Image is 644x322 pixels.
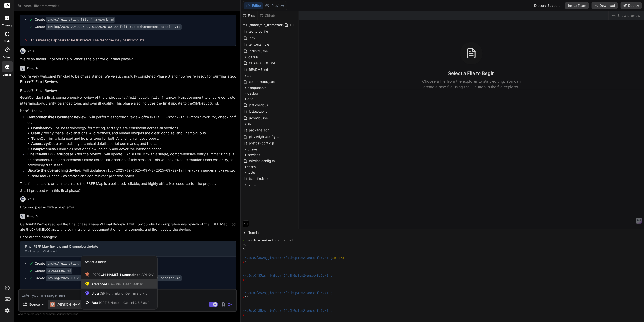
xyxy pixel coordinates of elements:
[99,301,150,305] span: (GPT 5 Nano or Gemini 2.5 Flash)
[4,39,10,43] label: code
[3,55,11,59] label: GitHub
[91,291,149,296] span: Ultra
[133,273,154,277] span: (Add API Key)
[99,291,149,295] span: (GPT-5 thinking, Gemini 2.5 Pro)
[91,300,150,305] span: Fast
[91,282,145,286] span: Advanced
[3,307,11,315] img: settings
[91,272,154,277] span: [PERSON_NAME] 4 Sonnet
[85,260,107,264] div: Select a model
[3,73,12,77] label: Upload
[107,282,145,286] span: (O4-mini, DeepSeek R1)
[2,24,12,27] label: threads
